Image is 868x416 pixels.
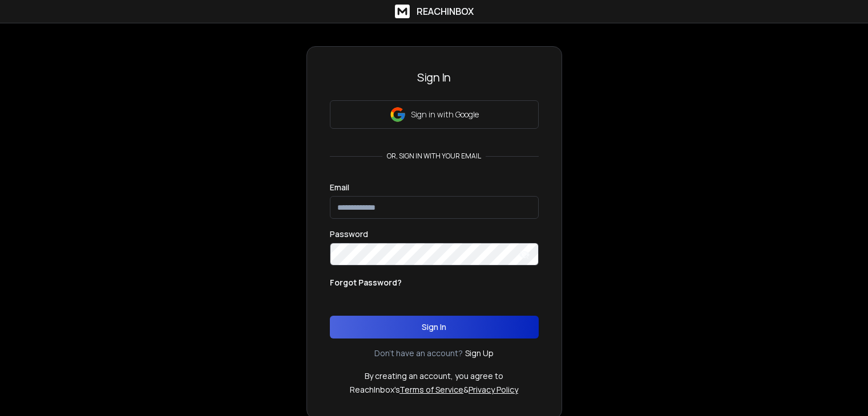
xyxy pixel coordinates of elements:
h3: Sign In [330,70,539,85]
a: Sign Up [465,348,494,359]
p: or, sign in with your email [382,152,486,161]
button: Sign In [330,316,539,338]
button: Sign in with Google [330,100,539,129]
a: Privacy Policy [469,384,518,395]
p: Forgot Password? [330,277,402,288]
a: Terms of Service [399,384,463,395]
p: By creating an account, you agree to [365,370,503,382]
label: Password [330,230,368,238]
p: Sign in with Google [411,109,479,120]
p: ReachInbox's & [350,384,518,395]
p: Don't have an account? [374,348,463,359]
label: Email [330,183,349,191]
a: ReachInbox [395,5,474,18]
h1: ReachInbox [417,5,474,18]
